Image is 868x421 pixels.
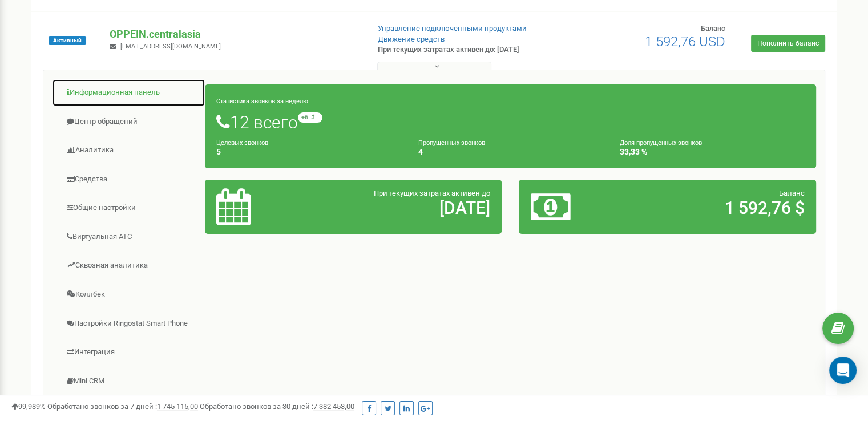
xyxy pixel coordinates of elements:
a: Движение средств [378,35,445,43]
h1: 12 всего [216,112,805,132]
a: Mini CRM [52,367,205,395]
span: 1 592,76 USD [645,34,725,50]
small: +6 [298,112,322,123]
span: Обработано звонков за 7 дней : [47,402,198,411]
a: Средства [52,165,205,193]
a: Информационная панель [52,79,205,107]
small: Статистика звонков за неделю [216,98,308,105]
h2: [DATE] [313,199,490,217]
a: Управление подключенными продуктами [378,24,527,33]
span: При текущих затратах активен до [374,189,490,197]
span: Обработано звонков за 30 дней : [200,402,354,411]
small: Пропущенных звонков [418,139,485,147]
h2: 1 592,76 $ [628,199,805,217]
a: Настройки Ringostat Smart Phone [52,310,205,338]
a: Сквозная аналитика [52,252,205,280]
u: 1 745 115,00 [157,402,198,411]
a: Аналитика [52,136,205,164]
span: 99,989% [11,402,46,411]
h4: 33,33 % [620,148,805,156]
a: Виртуальная АТС [52,223,205,251]
p: OPPEIN.centralasia [110,27,359,42]
span: Баланс [779,189,805,197]
span: Активный [49,36,86,45]
h4: 4 [418,148,603,156]
div: Open Intercom Messenger [829,357,857,384]
a: Центр обращений [52,108,205,136]
p: При текущих затратах активен до: [DATE] [378,44,560,55]
small: Целевых звонков [216,139,268,147]
a: Общие настройки [52,194,205,222]
a: Пополнить баланс [751,35,825,52]
small: Доля пропущенных звонков [620,139,702,147]
h4: 5 [216,148,401,156]
span: Баланс [701,24,725,33]
span: [EMAIL_ADDRESS][DOMAIN_NAME] [120,43,221,50]
a: Интеграция [52,338,205,366]
a: Коллбек [52,281,205,309]
u: 7 382 453,00 [313,402,354,411]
